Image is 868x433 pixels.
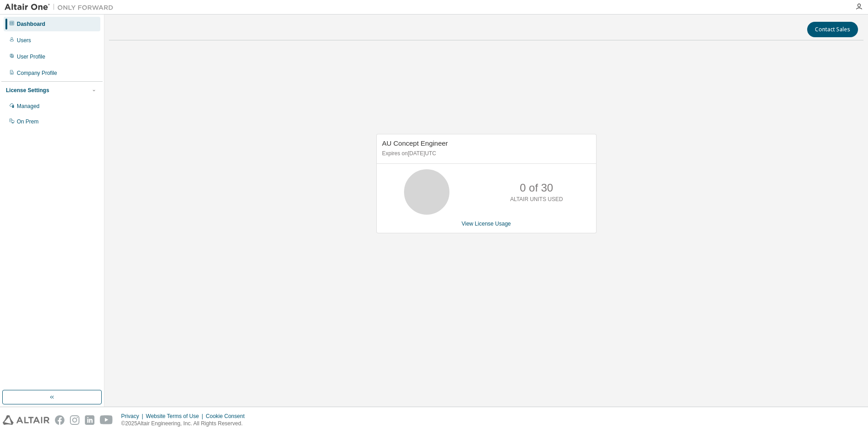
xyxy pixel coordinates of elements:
[17,37,31,44] div: Users
[100,415,113,425] img: youtube.svg
[17,69,57,77] div: Company Profile
[3,415,49,425] img: altair_logo.svg
[85,415,94,425] img: linkedin.svg
[17,118,39,125] div: On Prem
[146,413,206,420] div: Website Terms of Use
[807,22,858,37] button: Contact Sales
[510,196,563,203] p: ALTAIR UNITS USED
[520,180,553,196] p: 0 of 30
[17,53,45,60] div: User Profile
[121,420,250,428] p: © 2025 Altair Engineering, Inc. All Rights Reserved.
[206,413,250,420] div: Cookie Consent
[121,413,146,420] div: Privacy
[382,139,448,147] span: AU Concept Engineer
[17,20,45,28] div: Dashboard
[5,3,118,12] img: Altair One
[17,103,39,110] div: Managed
[382,150,588,157] p: Expires on [DATE] UTC
[462,221,511,227] a: View License Usage
[70,415,79,425] img: instagram.svg
[6,87,49,94] div: License Settings
[55,415,64,425] img: facebook.svg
